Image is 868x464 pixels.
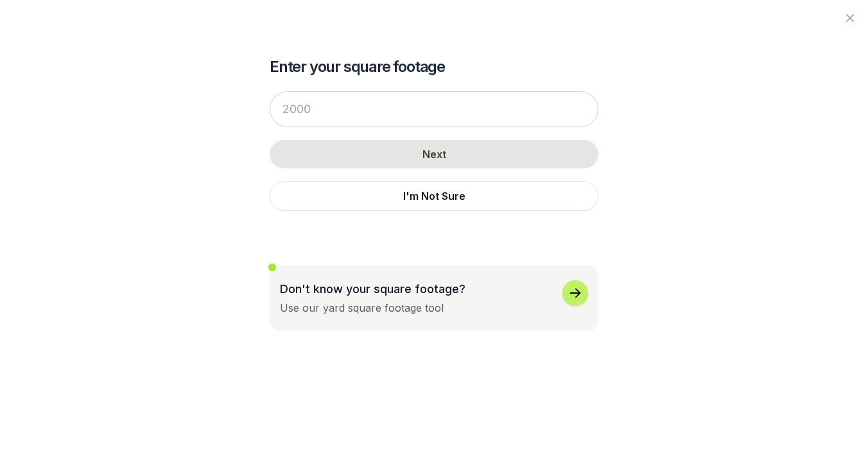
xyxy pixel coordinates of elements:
[280,300,444,316] div: Use our yard square footage tool
[270,181,598,211] button: I'm Not Sure
[280,280,465,298] p: Don't know your square footage?
[270,57,598,77] h2: Enter your square footage
[270,91,598,127] input: 2000
[270,265,598,331] button: Don't know your square footage?Use our yard square footage tool
[270,140,598,168] button: Next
